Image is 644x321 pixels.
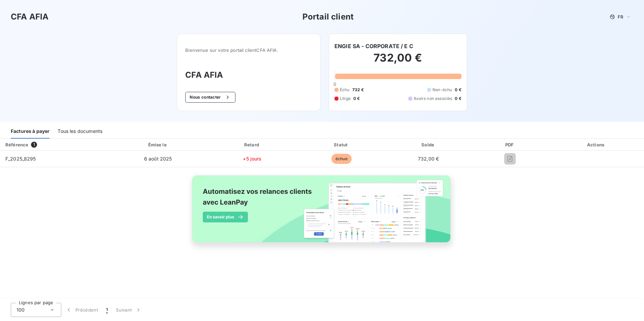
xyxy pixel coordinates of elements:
div: Émise le [110,141,206,148]
span: Bienvenue sur votre portail client CFA AFIA . [185,47,312,53]
span: F_2025_8295 [5,156,36,162]
h6: ENGIE SA - CORPORATE / E C [334,42,413,50]
img: banner [186,171,458,254]
button: Nous contacter [185,92,235,103]
span: Litige [340,96,351,102]
span: Avoirs non associés [414,96,452,102]
span: FR [618,14,623,20]
span: 0 € [455,87,461,93]
span: 0 € [455,96,461,102]
span: Non-échu [432,87,452,93]
div: Factures à payer [11,124,50,139]
span: 1 [31,142,37,148]
span: 0 € [353,96,360,102]
div: PDF [473,141,547,148]
div: Tous les documents [58,124,102,139]
h3: Portail client [302,11,354,23]
span: 0 [333,81,336,87]
span: 732,00 € [418,156,439,162]
span: 100 [17,307,25,313]
button: Précédent [61,303,102,317]
span: Échu [340,87,350,93]
button: Suivant [112,303,146,317]
h2: 732,00 € [334,51,461,71]
h3: CFA AFIA [185,69,312,81]
div: Référence [5,142,28,147]
h3: CFA AFIA [11,11,49,23]
span: 6 août 2025 [144,156,172,162]
span: 732 € [352,87,364,93]
div: Statut [299,141,384,148]
div: Actions [550,141,643,148]
span: 1 [106,307,108,313]
span: échue [331,154,352,164]
span: +5 jours [243,156,261,162]
button: 1 [102,303,112,317]
div: Solde [387,141,470,148]
div: Retard [208,141,296,148]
